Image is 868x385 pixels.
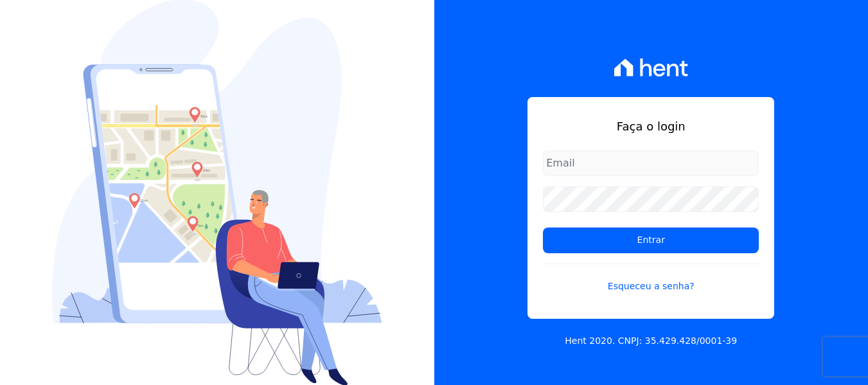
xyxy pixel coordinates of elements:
a: Esqueceu a senha? [543,264,759,293]
input: Entrar [543,228,759,253]
p: Hent 2020. CNPJ: 35.429.428/0001-39 [565,334,737,348]
input: Email [543,150,759,176]
h1: Faça o login [543,118,759,135]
